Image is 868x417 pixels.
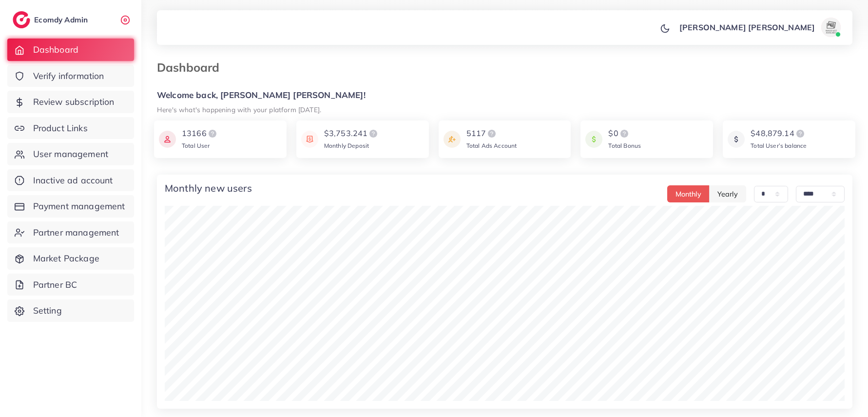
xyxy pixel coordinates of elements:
img: logo [367,128,379,139]
span: Payment management [33,200,125,213]
a: Setting [7,299,134,322]
span: Total Bonus [608,142,641,149]
a: User management [7,143,134,165]
h3: Dashboard [157,60,227,75]
span: Partner BC [33,278,77,291]
span: Product Links [33,122,88,135]
a: logoEcomdy Admin [13,11,90,28]
span: User management [33,148,108,160]
span: Partner management [33,226,119,239]
h2: Ecomdy Admin [34,15,90,24]
span: Verify information [33,70,104,82]
span: Monthly Deposit [324,142,369,149]
span: Review subscription [33,96,115,108]
p: [PERSON_NAME] [PERSON_NAME] [679,21,815,33]
div: $0 [608,128,641,139]
img: icon payment [444,128,461,151]
img: icon payment [585,128,602,151]
a: Review subscription [7,91,134,113]
a: Dashboard [7,39,134,61]
img: icon payment [159,128,176,151]
h5: Welcome back, [PERSON_NAME] [PERSON_NAME]! [157,90,852,100]
button: Monthly [667,185,710,202]
a: Verify information [7,65,134,87]
a: Partner BC [7,274,134,296]
a: Payment management [7,195,134,218]
img: icon payment [728,128,745,151]
div: 5117 [466,128,517,139]
img: logo [486,128,498,139]
img: avatar [821,18,841,37]
img: logo [207,128,218,139]
a: Product Links [7,117,134,139]
button: Yearly [709,185,746,202]
span: Dashboard [33,43,78,56]
div: $48,879.14 [751,128,807,139]
small: Here's what's happening with your platform [DATE]. [157,105,321,114]
img: logo [13,11,30,28]
img: logo [794,128,806,139]
span: Market Package [33,252,99,265]
span: Total User [182,142,210,149]
div: $3,753.241 [324,128,380,139]
a: Inactive ad account [7,169,134,192]
img: icon payment [301,128,318,151]
span: Total Ads Account [466,142,517,149]
a: [PERSON_NAME] [PERSON_NAME]avatar [674,18,845,37]
span: Setting [33,304,62,317]
h4: Monthly new users [165,182,252,194]
img: logo [618,128,630,139]
span: Inactive ad account [33,174,113,187]
a: Partner management [7,221,134,244]
span: Total User’s balance [751,142,807,149]
div: 13166 [182,128,218,139]
a: Market Package [7,247,134,270]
